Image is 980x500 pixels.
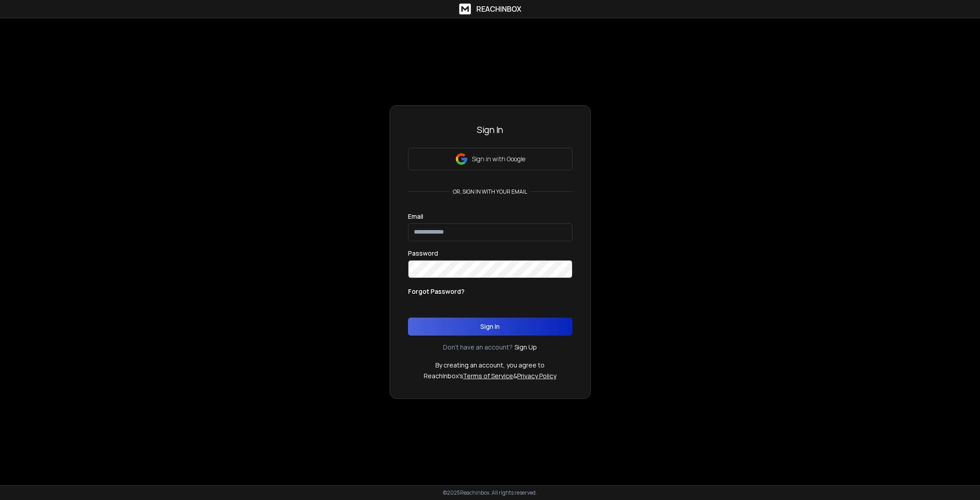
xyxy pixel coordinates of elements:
[472,155,525,164] p: Sign in with Google
[408,287,465,296] p: Forgot Password?
[408,213,423,220] label: Email
[435,361,545,370] p: By creating an account, you agree to
[514,343,537,352] a: Sign Up
[459,4,521,14] a: ReachInbox
[517,372,556,380] a: Privacy Policy
[443,489,537,496] p: © 2025 Reachinbox. All rights reserved.
[449,188,531,195] p: or, sign in with your email
[424,372,556,381] p: ReachInbox's &
[443,343,513,352] p: Don't have an account?
[408,250,438,257] label: Password
[463,372,513,380] a: Terms of Service
[408,148,572,170] button: Sign in with Google
[408,124,572,136] h3: Sign In
[408,318,572,336] button: Sign In
[476,4,521,14] h1: ReachInbox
